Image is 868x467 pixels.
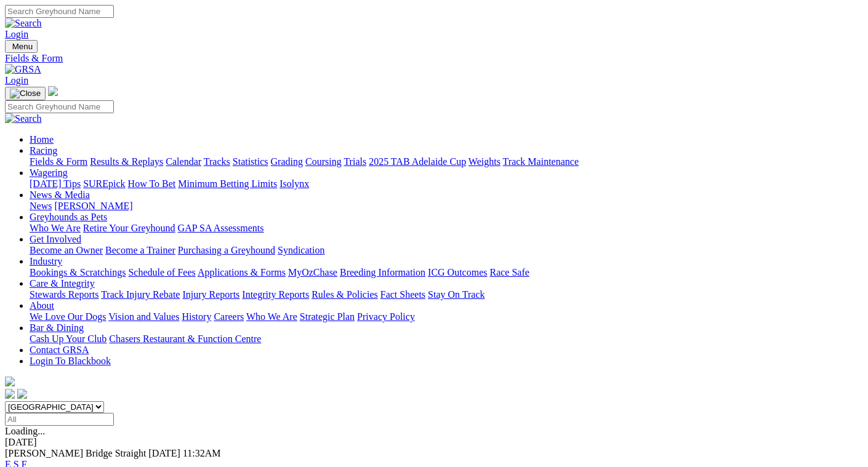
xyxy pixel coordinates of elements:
a: Coursing [305,156,342,167]
a: Wagering [30,167,68,178]
img: logo-grsa-white.png [5,377,15,386]
div: Get Involved [30,245,863,256]
a: Retire Your Greyhound [83,223,175,233]
a: Careers [214,311,244,322]
a: Login [5,29,28,39]
a: News & Media [30,190,90,200]
input: Search [5,5,114,18]
a: Results & Replays [90,156,163,167]
img: Close [10,89,41,98]
a: Purchasing a Greyhound [178,245,275,255]
span: Menu [12,42,33,51]
a: Bar & Dining [30,322,84,333]
a: Login [5,75,28,86]
a: Contact GRSA [30,345,89,355]
a: Injury Reports [182,289,239,300]
input: Search [5,100,114,113]
a: 2025 TAB Adelaide Cup [369,156,466,167]
a: Who We Are [246,311,297,322]
a: Bookings & Scratchings [30,267,126,277]
a: Weights [468,156,500,167]
span: Loading... [5,426,45,436]
div: Wagering [30,178,863,190]
a: Trials [344,156,366,167]
a: We Love Our Dogs [30,311,106,322]
a: Vision and Values [108,311,179,322]
img: Search [5,18,42,29]
a: Race Safe [489,267,529,277]
a: Track Maintenance [503,156,579,167]
a: News [30,201,52,211]
a: Minimum Betting Limits [178,178,277,189]
img: logo-grsa-white.png [48,86,58,96]
img: Search [5,113,42,124]
img: twitter.svg [17,389,27,399]
div: Industry [30,267,863,278]
a: Care & Integrity [30,278,95,289]
a: ICG Outcomes [428,267,487,277]
button: Toggle navigation [5,40,38,53]
div: News & Media [30,201,863,212]
a: History [182,311,211,322]
a: Breeding Information [340,267,425,277]
div: Greyhounds as Pets [30,223,863,234]
div: [DATE] [5,437,863,448]
a: About [30,300,54,311]
a: Schedule of Fees [128,267,195,277]
span: 11:32AM [183,448,221,458]
a: Become a Trainer [105,245,175,255]
div: Bar & Dining [30,333,863,345]
a: Stay On Track [428,289,484,300]
input: Select date [5,413,114,426]
div: About [30,311,863,322]
a: Fact Sheets [380,289,425,300]
a: [DATE] Tips [30,178,81,189]
a: Chasers Restaurant & Function Centre [109,333,261,344]
a: Tracks [204,156,230,167]
a: Isolynx [279,178,309,189]
img: facebook.svg [5,389,15,399]
a: Grading [271,156,303,167]
a: [PERSON_NAME] [54,201,132,211]
a: Fields & Form [5,53,863,64]
a: Greyhounds as Pets [30,212,107,222]
span: [PERSON_NAME] Bridge Straight [5,448,146,458]
a: Privacy Policy [357,311,415,322]
a: SUREpick [83,178,125,189]
a: Applications & Forms [198,267,286,277]
a: Statistics [233,156,268,167]
a: Get Involved [30,234,81,244]
a: Home [30,134,54,145]
a: Login To Blackbook [30,356,111,366]
a: GAP SA Assessments [178,223,264,233]
div: Care & Integrity [30,289,863,300]
a: Who We Are [30,223,81,233]
a: Industry [30,256,62,266]
a: Racing [30,145,57,156]
a: Syndication [278,245,324,255]
a: Calendar [166,156,201,167]
img: GRSA [5,64,41,75]
a: Cash Up Your Club [30,333,106,344]
a: Fields & Form [30,156,87,167]
a: MyOzChase [288,267,337,277]
span: [DATE] [148,448,180,458]
a: Integrity Reports [242,289,309,300]
button: Toggle navigation [5,87,46,100]
a: Strategic Plan [300,311,355,322]
a: Become an Owner [30,245,103,255]
a: Rules & Policies [311,289,378,300]
a: How To Bet [128,178,176,189]
a: Stewards Reports [30,289,98,300]
a: Track Injury Rebate [101,289,180,300]
div: Racing [30,156,863,167]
